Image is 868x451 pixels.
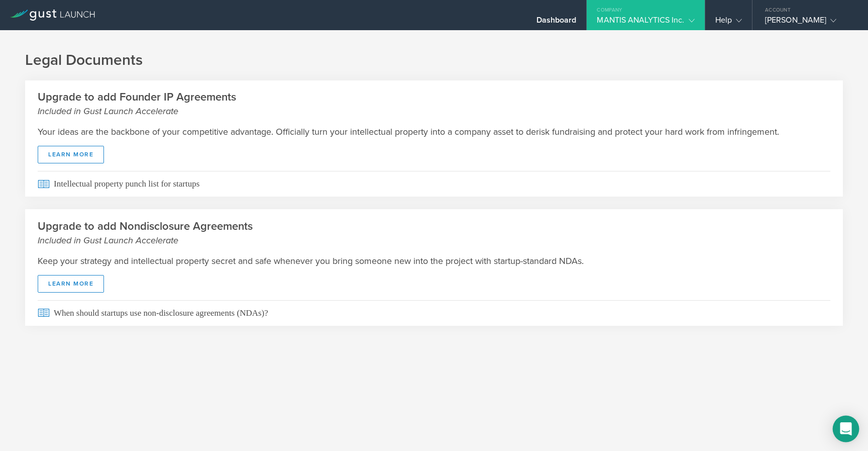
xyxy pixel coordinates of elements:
[38,219,830,247] h2: Upgrade to add Nondisclosure Agreements
[38,125,830,138] p: Your ideas are the backbone of your competitive advantage. Officially turn your intellectual prop...
[597,15,694,30] div: MANTIS ANALYTICS Inc.
[38,146,104,163] a: Learn More
[38,254,830,267] p: Keep your strategy and intellectual property secret and safe whenever you bring someone new into ...
[38,171,830,197] span: Intellectual property punch list for startups
[38,234,830,247] small: Included in Gust Launch Accelerate
[38,90,830,118] h2: Upgrade to add Founder IP Agreements
[25,171,843,197] a: Intellectual property punch list for startups
[25,300,843,326] a: When should startups use non-disclosure agreements (NDAs)?
[536,15,577,30] div: Dashboard
[38,300,830,326] span: When should startups use non-disclosure agreements (NDAs)?
[38,105,830,118] small: Included in Gust Launch Accelerate
[25,50,843,70] h1: Legal Documents
[765,15,850,30] div: [PERSON_NAME]
[715,15,742,30] div: Help
[833,416,859,442] div: Open Intercom Messenger
[38,275,104,293] a: Learn More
